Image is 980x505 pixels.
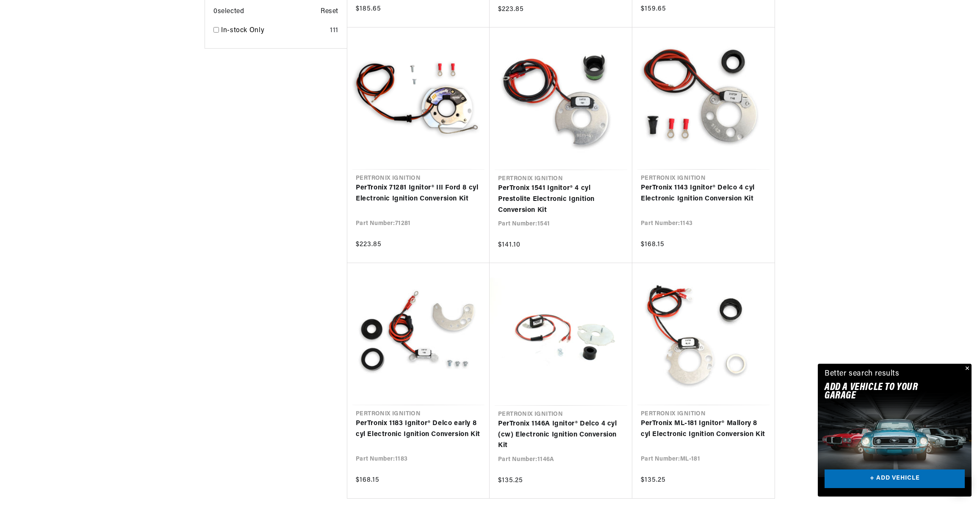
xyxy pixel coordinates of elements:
[356,418,481,440] a: PerTronix 1183 Ignitor® Delco early 8 cyl Electronic Ignition Conversion Kit
[641,418,766,440] a: PerTronix ML-181 Ignitor® Mallory 8 cyl Electronic Ignition Conversion Kit
[330,25,338,36] div: 111
[213,6,244,17] span: 0 selected
[321,6,338,17] span: Reset
[825,368,900,380] div: Better search results
[498,183,624,216] a: PerTronix 1541 Ignitor® 4 cyl Prestolite Electronic Ignition Conversion Kit
[498,419,624,451] a: PerTronix 1146A Ignitor® Delco 4 cyl (cw) Electronic Ignition Conversion Kit
[221,25,327,36] a: In-stock Only
[356,183,481,204] a: PerTronix 71281 Ignitor® III Ford 8 cyl Electronic Ignition Conversion Kit
[961,364,972,374] button: Close
[641,183,766,204] a: PerTronix 1143 Ignitor® Delco 4 cyl Electronic Ignition Conversion Kit
[825,469,965,489] a: + ADD VEHICLE
[825,383,944,401] h2: Add A VEHICLE to your garage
